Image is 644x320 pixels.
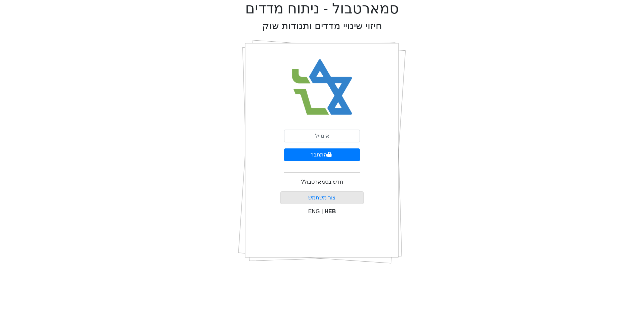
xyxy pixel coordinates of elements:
p: חדש בסמארטבול? [301,178,343,186]
a: צור משתמש [308,195,336,200]
span: | [321,209,323,214]
input: אימייל [284,130,360,142]
h2: חיזוי שינויי מדדים ותנודות שוק [262,20,382,32]
span: ENG [308,209,320,214]
button: צור משתמש [280,191,364,204]
span: HEB [325,209,336,214]
button: התחבר [284,148,360,161]
img: Smart Bull [286,50,359,124]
